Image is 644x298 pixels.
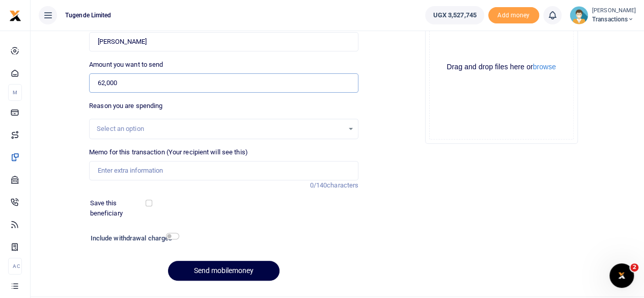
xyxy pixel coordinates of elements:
img: logo-small [9,10,21,22]
li: Ac [8,258,22,275]
a: Add money [488,11,539,18]
li: Wallet ballance [421,6,488,24]
span: characters [327,181,358,189]
label: Memo for this transaction (Your recipient will see this) [89,147,248,157]
input: UGX [89,73,358,93]
h6: Include withdrawal charges [91,234,175,242]
a: profile-user [PERSON_NAME] Transactions [570,6,636,24]
div: Select an option [97,124,344,134]
label: Amount you want to send [89,60,163,70]
span: Tugende Limited [61,11,116,20]
a: UGX 3,527,745 [425,6,484,24]
span: UGX 3,527,745 [433,10,476,20]
li: Toup your wallet [488,7,539,24]
div: Drag and drop files here or [430,62,573,72]
button: browse [533,63,556,70]
li: M [8,84,22,101]
small: [PERSON_NAME] [592,7,636,15]
img: profile-user [570,6,588,24]
span: 2 [630,263,638,272]
label: Save this beneficiary [90,198,148,218]
label: Reason you are spending [89,101,162,111]
a: logo-small logo-large logo-large [9,11,21,19]
iframe: Intercom live chat [609,263,634,288]
button: Send mobilemoney [168,261,279,281]
input: Loading name... [89,32,358,51]
span: Add money [488,7,539,24]
span: 0/140 [310,181,327,189]
input: Enter extra information [89,161,358,180]
span: Transactions [592,15,636,24]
